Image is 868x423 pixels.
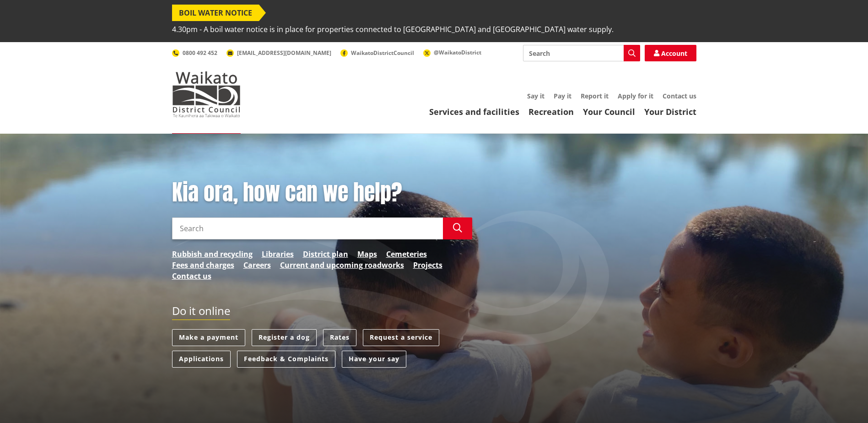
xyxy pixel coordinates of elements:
[386,249,427,260] a: Cemeteries
[172,260,234,271] a: Fees and charges
[581,92,609,100] a: Report it
[663,92,696,100] a: Contact us
[172,271,211,282] a: Contact us
[528,106,574,117] a: Recreation
[172,329,245,346] a: Make a payment
[237,351,335,368] a: Feedback & Complaints
[357,249,377,260] a: Maps
[172,217,443,239] input: Search input
[423,49,481,56] a: @WaikatoDistrict
[434,49,481,56] span: @WaikatoDistrict
[527,92,545,100] a: Say it
[583,106,635,117] a: Your Council
[243,260,271,271] a: Careers
[172,179,472,206] h1: Kia ora, how can we help?
[523,45,640,61] input: Search input
[172,304,230,320] h2: Do it online
[323,329,356,346] a: Rates
[172,351,231,368] a: Applications
[262,249,294,260] a: Libraries
[303,249,348,260] a: District plan
[237,49,331,57] span: [EMAIL_ADDRESS][DOMAIN_NAME]
[172,71,241,117] img: Waikato District Council - Te Kaunihera aa Takiwaa o Waikato
[342,351,406,368] a: Have your say
[340,49,414,57] a: WaikatoDistrictCouncil
[280,260,404,271] a: Current and upcoming roadworks
[363,329,439,346] a: Request a service
[413,260,442,271] a: Projects
[252,329,317,346] a: Register a dog
[183,49,217,57] span: 0800 492 452
[172,49,217,57] a: 0800 492 452
[618,92,653,100] a: Apply for it
[644,106,696,117] a: Your District
[554,92,571,100] a: Pay it
[429,106,519,117] a: Services and facilities
[645,45,696,61] a: Account
[351,49,414,57] span: WaikatoDistrictCouncil
[172,21,614,38] span: 4.30pm - A boil water notice is in place for properties connected to [GEOGRAPHIC_DATA] and [GEOGR...
[226,49,331,57] a: [EMAIL_ADDRESS][DOMAIN_NAME]
[172,5,259,21] span: BOIL WATER NOTICE
[172,249,253,260] a: Rubbish and recycling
